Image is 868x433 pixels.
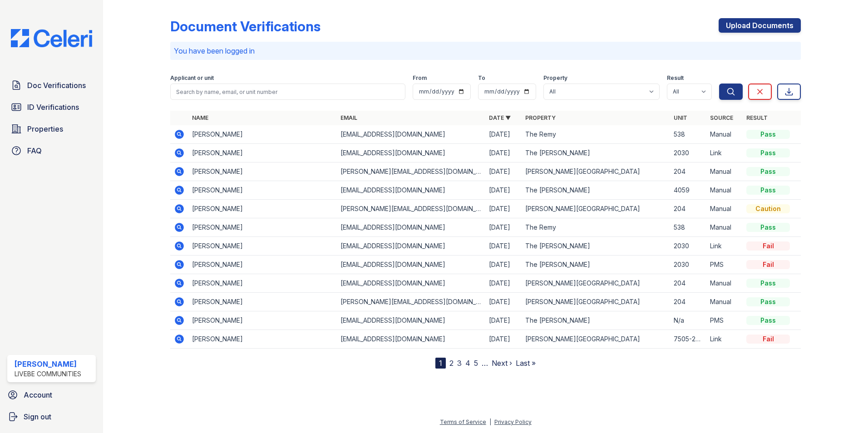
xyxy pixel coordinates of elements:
[435,358,446,369] div: 1
[489,114,511,121] a: Date ▼
[667,74,684,82] label: Result
[337,125,485,144] td: [EMAIL_ADDRESS][DOMAIN_NAME]
[337,237,485,256] td: [EMAIL_ADDRESS][DOMAIN_NAME]
[413,74,427,82] label: From
[27,80,86,91] span: Doc Verifications
[706,125,743,144] td: Manual
[485,237,522,256] td: [DATE]
[170,84,405,100] input: Search by name, email, or unit number
[746,186,790,195] div: Pass
[474,359,478,368] a: 5
[485,144,522,162] td: [DATE]
[449,359,454,368] a: 2
[522,125,670,144] td: The Remy
[522,330,670,349] td: [PERSON_NAME][GEOGRAPHIC_DATA]
[337,162,485,181] td: [PERSON_NAME][EMAIL_ADDRESS][DOMAIN_NAME]
[706,274,743,293] td: Manual
[670,237,706,256] td: 2030
[4,408,99,426] a: Sign out
[485,162,522,181] td: [DATE]
[719,18,801,33] a: Upload Documents
[192,114,208,121] a: Name
[746,114,768,121] a: Result
[465,359,470,368] a: 4
[188,218,337,237] td: [PERSON_NAME]
[337,311,485,330] td: [EMAIL_ADDRESS][DOMAIN_NAME]
[706,256,743,274] td: PMS
[337,200,485,218] td: [PERSON_NAME][EMAIL_ADDRESS][DOMAIN_NAME]
[492,359,512,368] a: Next ›
[522,311,670,330] td: The [PERSON_NAME]
[670,293,706,311] td: 204
[516,359,536,368] a: Last »
[485,311,522,330] td: [DATE]
[337,218,485,237] td: [EMAIL_ADDRESS][DOMAIN_NAME]
[188,274,337,293] td: [PERSON_NAME]
[15,369,81,379] div: LiveBe Communities
[746,297,790,306] div: Pass
[494,418,532,425] a: Privacy Policy
[706,144,743,162] td: Link
[485,256,522,274] td: [DATE]
[174,45,797,56] p: You have been logged in
[24,411,51,422] span: Sign out
[27,145,42,156] span: FAQ
[485,218,522,237] td: [DATE]
[706,181,743,200] td: Manual
[7,142,96,160] a: FAQ
[522,162,670,181] td: [PERSON_NAME][GEOGRAPHIC_DATA]
[7,120,96,138] a: Properties
[337,274,485,293] td: [EMAIL_ADDRESS][DOMAIN_NAME]
[830,397,859,424] iframe: chat widget
[670,256,706,274] td: 2030
[7,98,96,116] a: ID Verifications
[27,123,63,134] span: Properties
[522,218,670,237] td: The Remy
[670,218,706,237] td: 538
[522,237,670,256] td: The [PERSON_NAME]
[522,200,670,218] td: [PERSON_NAME][GEOGRAPHIC_DATA]
[15,359,81,369] div: [PERSON_NAME]
[337,330,485,349] td: [EMAIL_ADDRESS][DOMAIN_NAME]
[188,311,337,330] td: [PERSON_NAME]
[706,200,743,218] td: Manual
[670,144,706,162] td: 2030
[482,358,488,369] span: …
[706,218,743,237] td: Manual
[340,114,357,121] a: Email
[4,386,99,404] a: Account
[485,125,522,144] td: [DATE]
[170,18,321,34] div: Document Verifications
[337,144,485,162] td: [EMAIL_ADDRESS][DOMAIN_NAME]
[440,418,486,425] a: Terms of Service
[746,241,790,251] div: Fail
[170,74,214,82] label: Applicant or unit
[670,162,706,181] td: 204
[746,279,790,288] div: Pass
[485,274,522,293] td: [DATE]
[746,148,790,157] div: Pass
[674,114,687,121] a: Unit
[706,330,743,349] td: Link
[746,316,790,325] div: Pass
[522,274,670,293] td: [PERSON_NAME][GEOGRAPHIC_DATA]
[188,256,337,274] td: [PERSON_NAME]
[485,330,522,349] td: [DATE]
[522,256,670,274] td: The [PERSON_NAME]
[188,181,337,200] td: [PERSON_NAME]
[489,418,491,425] div: |
[337,181,485,200] td: [EMAIL_ADDRESS][DOMAIN_NAME]
[485,200,522,218] td: [DATE]
[188,330,337,349] td: [PERSON_NAME]
[670,330,706,349] td: 7505-203
[746,130,790,139] div: Pass
[746,223,790,232] div: Pass
[522,181,670,200] td: The [PERSON_NAME]
[188,144,337,162] td: [PERSON_NAME]
[670,311,706,330] td: N/a
[24,389,52,400] span: Account
[337,293,485,311] td: [PERSON_NAME][EMAIL_ADDRESS][DOMAIN_NAME]
[746,167,790,176] div: Pass
[706,311,743,330] td: PMS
